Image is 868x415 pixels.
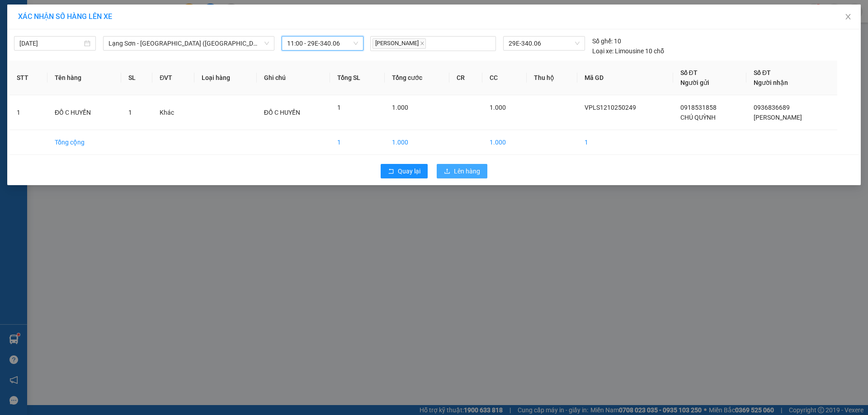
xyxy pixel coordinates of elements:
th: Mã GD [577,61,673,95]
span: Số ĐT [680,69,698,76]
th: SL [121,61,153,95]
span: Lạng Sơn - Hà Nội (Limousine) [108,37,269,50]
td: 1 [577,130,673,155]
span: 0936836689 [754,104,790,111]
th: CR [449,61,482,95]
span: [PERSON_NAME] [754,114,802,121]
span: XÁC NHẬN SỐ HÀNG LÊN XE [18,12,112,21]
span: ĐỒ C HUYỀN [264,109,300,116]
th: Loại hàng [194,61,257,95]
span: Số ghế: [592,36,613,46]
span: Quay lại [398,166,420,176]
span: 1.000 [490,104,506,111]
span: 1 [337,104,341,111]
th: Tên hàng [47,61,121,95]
th: CC [482,61,527,95]
span: 11:00 - 29E-340.06 [287,37,358,50]
span: 0918531858 [680,104,717,111]
th: Ghi chú [257,61,330,95]
span: close [844,13,852,20]
th: STT [9,61,47,95]
span: Số ĐT [754,69,771,76]
span: [PERSON_NAME] [373,38,426,49]
span: Người nhận [754,79,788,86]
span: 1 [128,109,132,116]
input: 12/10/2025 [19,38,82,48]
div: Limousine 10 chỗ [592,46,664,56]
span: Lên hàng [454,166,480,176]
td: Tổng cộng [47,130,121,155]
span: CHÚ QUỲNH [680,114,716,121]
span: 29E-340.06 [509,37,579,50]
div: 10 [592,36,621,46]
td: 1.000 [482,130,527,155]
td: 1.000 [385,130,450,155]
span: close [420,41,425,46]
span: Người gửi [680,79,709,86]
td: ĐỒ C HUYỀN [47,95,121,130]
button: rollbackQuay lại [381,164,428,178]
button: Close [835,5,861,30]
span: VPLS1210250249 [585,104,636,111]
th: Tổng SL [330,61,384,95]
span: rollback [388,168,394,175]
td: Khác [152,95,194,130]
span: 1.000 [392,104,408,111]
th: ĐVT [152,61,194,95]
button: uploadLên hàng [437,164,487,178]
th: Thu hộ [527,61,577,95]
td: 1 [9,95,47,130]
th: Tổng cước [385,61,450,95]
td: 1 [330,130,384,155]
span: upload [444,168,450,175]
span: Loại xe: [592,46,613,56]
span: down [264,41,269,46]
